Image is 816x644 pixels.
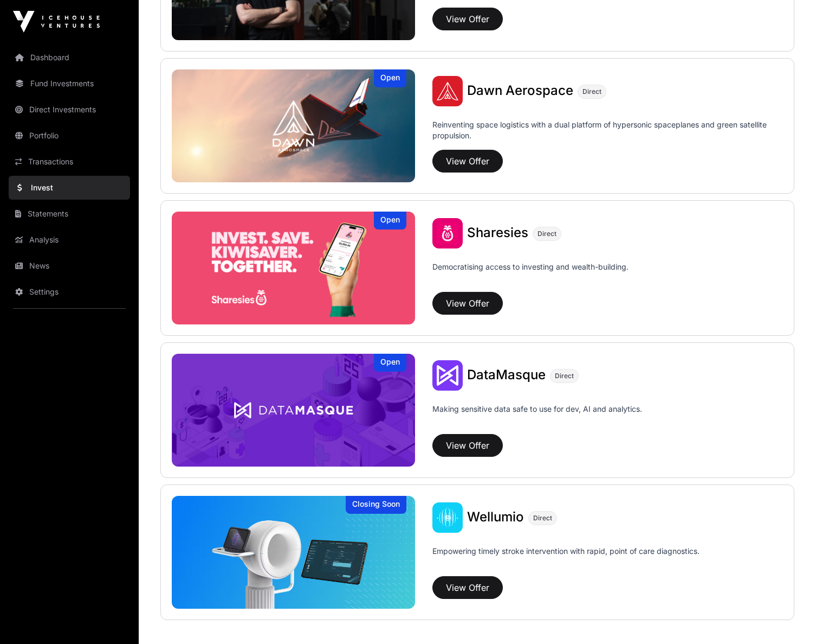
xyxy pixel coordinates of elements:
[9,46,130,69] a: Dashboard
[172,69,415,182] a: Dawn AerospaceOpen
[9,202,130,226] a: Statements
[432,292,503,315] button: View Offer
[172,354,415,467] img: DataMasque
[9,176,130,200] a: Invest
[172,212,415,324] a: SharesiesOpen
[374,354,406,372] div: Open
[172,496,415,609] a: WellumioClosing Soon
[533,514,552,522] span: Direct
[9,150,130,174] a: Transactions
[555,372,574,380] span: Direct
[9,124,130,148] a: Portfolio
[172,69,415,182] img: Dawn Aerospace
[9,228,130,252] a: Analysis
[346,496,406,514] div: Closing Soon
[432,119,783,145] p: Reinventing space logistics with a dual platform of hypersonic spaceplanes and green satellite pr...
[432,150,503,173] button: View Offer
[432,434,503,457] button: View Offer
[467,226,528,240] a: Sharesies
[9,280,130,304] a: Settings
[467,84,573,98] a: Dawn Aerospace
[432,360,463,391] img: DataMasque
[172,212,415,324] img: Sharesies
[762,592,816,644] iframe: Chat Widget
[432,546,700,572] p: Empowering timely stroke intervention with rapid, point of care diagnostics.
[582,87,601,96] span: Direct
[467,368,546,382] a: DataMasque
[374,212,406,229] div: Open
[9,98,130,122] a: Direct Investments
[467,511,524,525] a: Wellumio
[467,225,528,240] span: Sharesies
[13,11,100,33] img: Icehouse Ventures Logo
[467,367,546,382] span: DataMasque
[467,82,573,98] span: Dawn Aerospace
[9,254,130,278] a: News
[9,72,130,95] a: Fund Investments
[172,354,415,467] a: DataMasqueOpen
[432,262,629,288] p: Democratising access to investing and wealth-building.
[467,509,524,525] span: Wellumio
[537,229,556,238] span: Direct
[432,576,503,599] button: View Offer
[432,404,642,430] p: Making sensitive data safe to use for dev, AI and analytics.
[432,218,463,248] img: Sharesies
[432,8,503,30] button: View Offer
[172,496,415,609] img: Wellumio
[432,502,463,533] img: Wellumio
[374,69,406,87] div: Open
[432,76,463,106] img: Dawn Aerospace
